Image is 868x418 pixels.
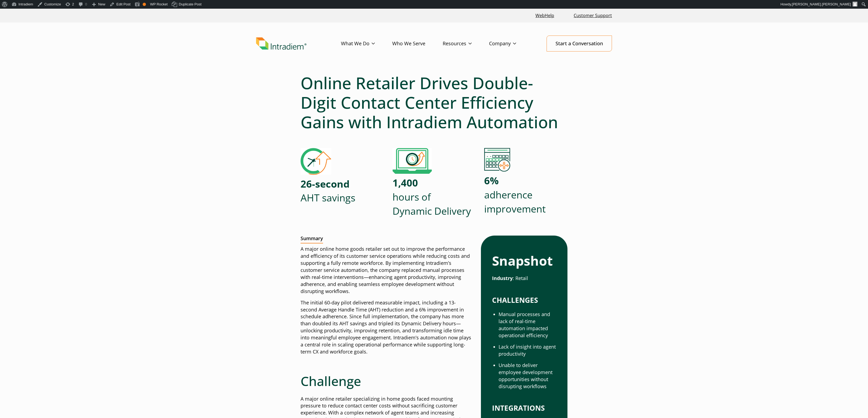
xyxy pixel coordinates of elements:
[443,36,489,52] a: Resources
[792,2,851,6] span: [PERSON_NAME].[PERSON_NAME]
[533,10,556,21] a: Link opens in a new window
[301,246,472,295] p: A major online home goods retailer set out to improve the performance and efficiency of its custo...
[492,275,513,281] strong: Industry
[301,177,355,205] p: AHT savings
[301,373,472,389] h2: Challenge
[256,37,307,50] img: Intradiem
[301,177,350,191] strong: 26-second
[484,174,567,216] p: adherence improvement
[301,73,567,132] h1: Online Retailer Drives Double-Digit Contact Center Efficiency Gains with Intradiem Automation
[547,36,612,52] a: Start a Conversation
[499,311,556,339] li: Manual processes and lack of real-time automation impacted operational efficiency
[392,176,418,189] strong: 1,400
[492,403,545,413] strong: INTEGRATIONS
[256,37,341,50] a: Link to homepage of Intradiem
[492,252,553,269] strong: Snapshot
[143,3,146,6] div: OK
[301,236,323,244] h2: Summary
[499,362,556,390] li: Unable to deliver employee development opportunities without disrupting workflows
[392,176,471,218] p: hours of Dynamic Delivery
[572,10,614,21] a: Customer Support
[499,343,556,358] li: Lack of insight into agent productivity
[492,275,556,282] p: : Retail
[484,174,499,187] strong: 6%
[392,36,443,52] a: Who We Serve
[492,295,538,305] strong: CHALLENGES
[301,299,472,355] p: The initial 60-day pilot delivered measurable impact, including a 13-second Average Handle Time (...
[489,36,534,52] a: Company
[341,36,392,52] a: What We Do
